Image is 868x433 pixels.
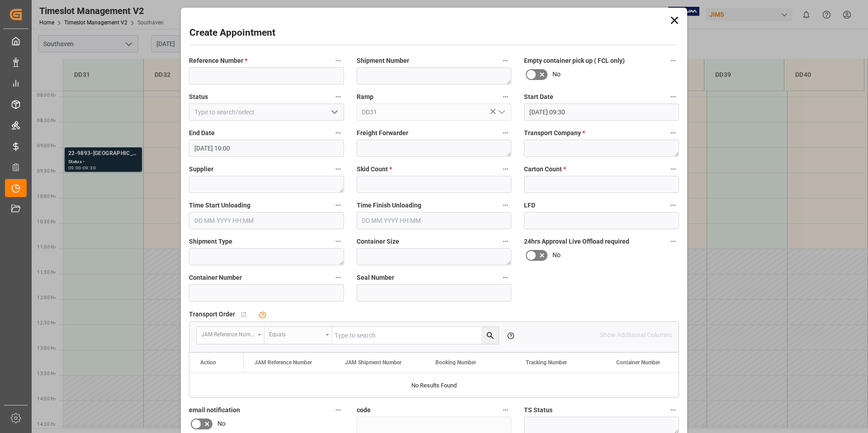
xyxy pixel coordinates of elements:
button: 24hrs Approval Live Offload required [667,235,679,247]
button: Skid Count * [500,163,511,175]
span: Shipment Number [357,56,409,66]
input: DD.MM.YYYY HH:MM [524,104,679,121]
input: Type to search [332,327,499,344]
span: Carton Count [524,165,566,174]
span: Time Finish Unloading [357,201,421,210]
span: Container Size [357,237,399,246]
span: Skid Count [357,165,392,174]
div: Action [200,359,216,366]
span: Ramp [357,92,373,102]
span: JAM Shipment Number [345,359,401,366]
button: Shipment Number [500,55,511,66]
span: JAM Reference Number [255,359,312,366]
span: No [552,70,561,79]
input: DD.MM.YYYY HH:MM [189,212,344,229]
span: LFD [524,201,535,210]
input: DD.MM.YYYY HH:MM [189,140,344,157]
h2: Create Appointment [189,26,275,40]
span: Shipment Type [189,237,232,246]
span: Time Start Unloading [189,201,250,210]
span: Empty container pick up ( FCL only) [524,56,625,66]
button: End Date [332,127,344,139]
button: Container Number [332,272,344,283]
button: search button [481,327,499,344]
span: No [217,419,226,428]
span: Transport Order [189,310,235,319]
button: open menu [495,105,508,119]
button: Supplier [332,163,344,175]
span: Tracking Number [526,359,567,366]
span: Freight Forwarder [357,128,408,138]
button: Carton Count * [667,163,679,175]
span: Container Number [616,359,660,366]
input: Type to search/select [189,104,344,121]
span: Booking Number [435,359,476,366]
button: Start Date [667,91,679,103]
button: open menu [197,327,264,344]
span: 24hrs Approval Live Offload required [524,237,629,246]
span: Start Date [524,92,553,102]
span: Transport Company [524,128,585,138]
button: Time Start Unloading [332,199,344,211]
span: Status [189,92,208,102]
span: No [552,250,561,260]
button: Reference Number * [332,55,344,66]
button: LFD [667,199,679,211]
span: Reference Number [189,56,247,66]
div: Equals [269,328,322,339]
button: Shipment Type [332,235,344,247]
button: TS Status [667,404,679,416]
button: Freight Forwarder [500,127,511,139]
input: Type to search/select [357,104,512,121]
button: Empty container pick up ( FCL only) [667,55,679,66]
button: Time Finish Unloading [500,199,511,211]
button: code [500,404,511,416]
button: Status [332,91,344,103]
button: Seal Number [500,272,511,283]
button: email notification [332,404,344,416]
input: DD.MM.YYYY HH:MM [357,212,512,229]
button: Transport Company * [667,127,679,139]
span: End Date [189,128,215,138]
button: Container Size [500,235,511,247]
button: open menu [264,327,332,344]
span: Supplier [189,165,213,174]
span: Seal Number [357,273,394,282]
span: TS Status [524,405,552,415]
span: email notification [189,405,240,415]
span: code [357,405,371,415]
button: Ramp [500,91,511,103]
span: Container Number [189,273,242,282]
div: JAM Reference Number [201,328,255,339]
button: open menu [327,105,340,119]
